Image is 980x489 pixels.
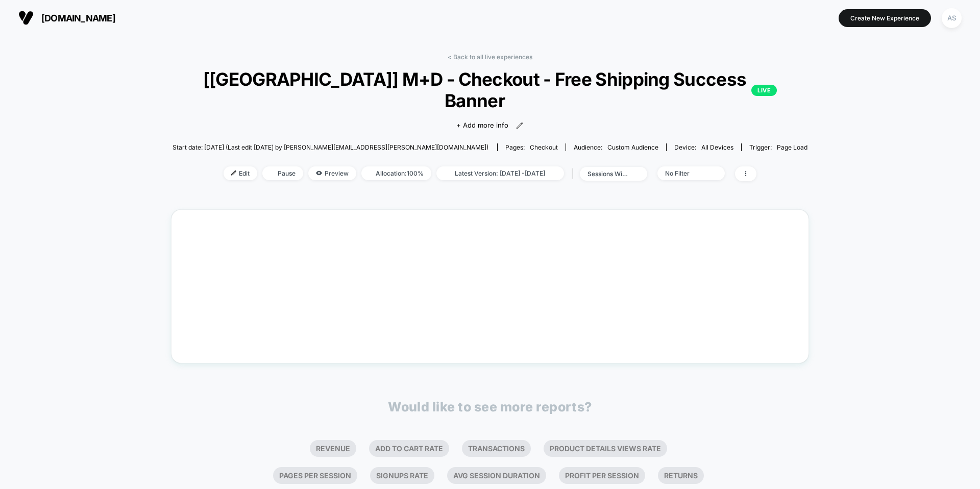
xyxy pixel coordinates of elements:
[701,143,733,151] span: all devices
[751,85,777,96] p: LIVE
[607,143,658,151] span: Custom Audience
[505,143,558,151] div: Pages:
[41,13,115,23] span: [DOMAIN_NAME]
[777,143,807,151] span: Page Load
[587,170,628,178] div: sessions with impression
[658,467,704,484] li: Returns
[231,170,236,176] img: edit
[942,8,962,28] div: AS
[15,10,118,26] button: [DOMAIN_NAME]
[18,10,34,26] img: Visually logo
[749,143,807,151] div: Trigger:
[224,166,257,180] span: Edit
[436,166,564,180] span: Latest Version: [DATE] - [DATE]
[369,440,449,457] li: Add To Cart Rate
[559,467,645,484] li: Profit Per Session
[544,440,667,457] li: Product Details Views Rate
[388,399,592,414] p: Would like to see more reports?
[361,166,431,180] span: Allocation: 100%
[447,467,546,484] li: Avg Session Duration
[530,143,558,151] span: checkout
[203,68,777,111] span: [[GEOGRAPHIC_DATA]] M+D - Checkout - Free Shipping Success Banner
[370,467,434,484] li: Signups Rate
[939,8,965,29] button: AS
[273,467,357,484] li: Pages Per Session
[666,143,741,151] span: Device:
[456,120,508,131] span: + Add more info
[574,143,658,151] div: Audience:
[569,166,580,181] span: |
[310,440,356,457] li: Revenue
[665,169,706,177] div: No Filter
[173,143,488,151] span: Start date: [DATE] (Last edit [DATE] by [PERSON_NAME][EMAIL_ADDRESS][PERSON_NAME][DOMAIN_NAME])
[308,166,356,180] span: Preview
[262,166,303,180] span: Pause
[462,440,531,457] li: Transactions
[839,9,931,27] button: Create New Experience
[448,53,532,61] a: < Back to all live experiences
